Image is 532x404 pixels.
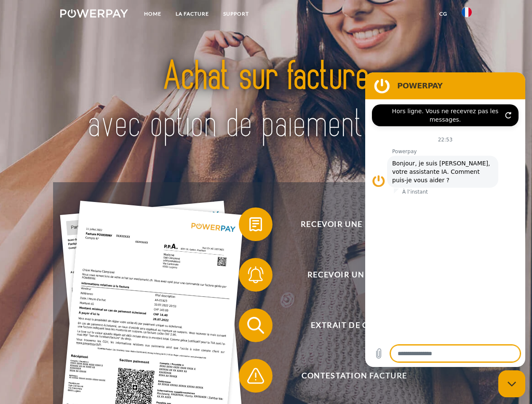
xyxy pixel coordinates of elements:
[239,359,458,393] button: Contestation Facture
[245,365,266,386] img: qb_warning.svg
[216,6,256,21] a: Support
[251,207,457,241] span: Recevoir une facture ?
[60,9,128,18] img: logo-powerpay-white.svg
[245,214,266,235] img: qb_bill.svg
[251,308,457,342] span: Extrait de compte
[432,6,454,21] a: CG
[251,258,457,292] span: Recevoir un rappel?
[239,258,458,292] button: Recevoir un rappel?
[168,6,216,21] a: LA FACTURE
[239,207,458,241] button: Recevoir une facture ?
[137,6,168,21] a: Home
[462,7,472,17] img: fr
[245,315,266,336] img: qb_search.svg
[365,72,525,367] iframe: Fenêtre de messagerie
[239,308,458,342] button: Extrait de compte
[245,264,266,285] img: qb_bell.svg
[498,370,525,397] iframe: Bouton de lancement de la fenêtre de messagerie, conversation en cours
[251,359,457,393] span: Contestation Facture
[80,40,452,161] img: title-powerpay_fr.svg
